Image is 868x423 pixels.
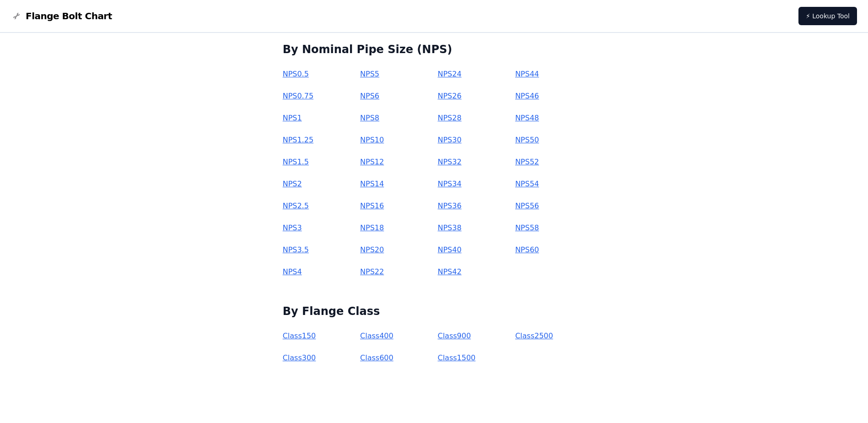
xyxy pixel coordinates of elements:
a: NPS34 [437,179,461,188]
a: NPS30 [437,136,461,144]
a: NPS20 [360,245,384,254]
a: Class150 [283,331,316,340]
a: NPS14 [360,179,384,188]
a: NPS52 [515,157,539,166]
a: NPS26 [437,92,461,100]
h2: By Flange Class [283,304,586,319]
a: NPS44 [515,70,539,78]
a: NPS5 [360,70,379,78]
a: NPS1.25 [283,136,313,144]
a: NPS48 [515,114,539,122]
span: Flange Bolt Chart [26,10,112,22]
a: NPS32 [437,157,461,166]
a: Class400 [360,331,394,340]
a: Class300 [283,353,316,362]
a: NPS38 [437,223,461,232]
img: Flange Bolt Chart Logo [11,11,22,22]
a: Flange Bolt Chart LogoFlange Bolt Chart [11,10,112,22]
a: NPS36 [437,201,461,210]
a: Class600 [360,353,394,362]
a: NPS6 [360,92,379,100]
a: NPS22 [360,267,384,276]
a: NPS56 [515,201,539,210]
a: Class900 [437,331,471,340]
a: Class1500 [437,353,475,362]
a: NPS3.5 [283,245,309,254]
a: NPS12 [360,157,384,166]
a: NPS18 [360,223,384,232]
a: NPS50 [515,136,539,144]
a: NPS42 [437,267,461,276]
a: NPS16 [360,201,384,210]
a: NPS8 [360,114,379,122]
a: NPS54 [515,179,539,188]
a: NPS0.75 [283,92,313,100]
a: NPS24 [437,70,461,78]
a: ⚡ Lookup Tool [798,7,857,25]
a: NPS1 [283,114,302,122]
a: NPS46 [515,92,539,100]
a: NPS0.5 [283,70,309,78]
a: NPS58 [515,223,539,232]
a: NPS2 [283,179,302,188]
a: NPS10 [360,136,384,144]
a: NPS60 [515,245,539,254]
a: NPS2.5 [283,201,309,210]
h2: By Nominal Pipe Size (NPS) [283,42,586,57]
a: NPS4 [283,267,302,276]
a: Class2500 [515,331,553,340]
a: NPS40 [437,245,461,254]
a: NPS3 [283,223,302,232]
a: NPS28 [437,114,461,122]
a: NPS1.5 [283,157,309,166]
